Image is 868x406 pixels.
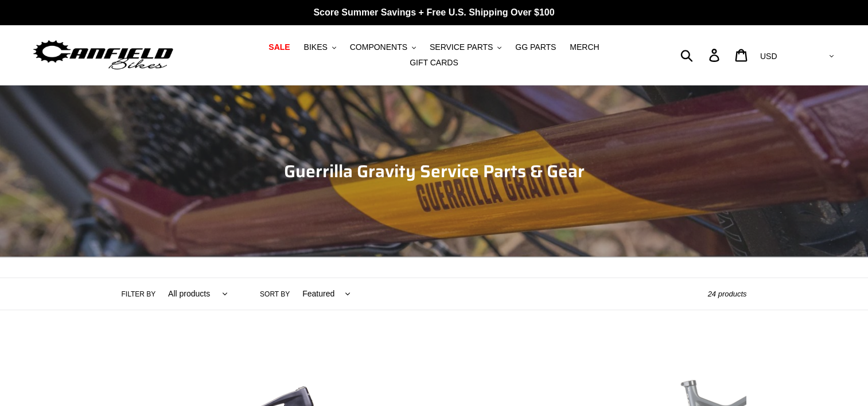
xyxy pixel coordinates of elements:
button: SERVICE PARTS [424,40,507,55]
label: Sort by [260,289,290,299]
span: GIFT CARDS [410,58,458,68]
span: BIKES [304,42,328,52]
span: SERVICE PARTS [430,42,493,52]
a: GIFT CARDS [404,55,464,71]
a: SALE [263,40,295,55]
span: MERCH [570,42,599,52]
span: Guerrilla Gravity Service Parts & Gear [284,158,585,185]
span: GG PARTS [515,42,556,52]
label: Filter by [122,289,156,299]
a: GG PARTS [509,40,562,55]
a: MERCH [564,40,605,55]
button: BIKES [298,40,342,55]
span: 24 products [708,290,747,298]
span: COMPONENTS [350,42,407,52]
input: Search [687,42,716,68]
button: COMPONENTS [344,40,422,55]
span: SALE [268,42,290,52]
img: Canfield Bikes [32,37,175,73]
